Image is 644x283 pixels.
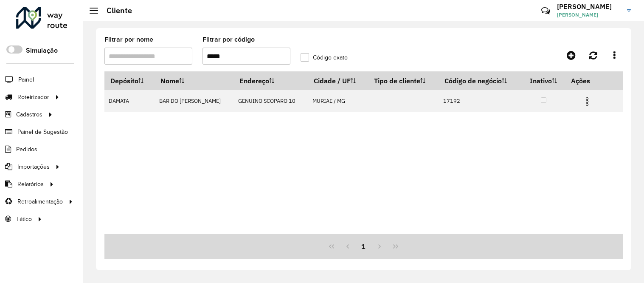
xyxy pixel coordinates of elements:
[301,53,348,62] label: Código exato
[308,90,368,112] td: MURIAE / MG
[439,90,522,112] td: 17192
[155,72,233,90] th: Nome
[522,72,565,90] th: Inativo
[308,72,368,90] th: Cidade / UF
[356,238,372,255] button: 1
[17,197,63,206] span: Retroalimentação
[557,3,621,11] h3: [PERSON_NAME]
[537,2,555,20] a: Contato Rápido
[202,34,255,45] label: Filtrar por código
[368,72,439,90] th: Tipo de cliente
[16,110,42,119] span: Cadastros
[26,45,58,56] label: Simulação
[233,72,308,90] th: Endereço
[155,90,233,112] td: BAR DO [PERSON_NAME]
[17,162,50,171] span: Importações
[17,127,68,136] span: Painel de Sugestão
[16,145,37,154] span: Pedidos
[17,180,44,189] span: Relatórios
[16,215,32,224] span: Tático
[565,72,616,90] th: Ações
[104,90,155,112] td: DAMATA
[18,75,34,84] span: Painel
[98,6,132,15] h2: Cliente
[557,11,621,19] span: [PERSON_NAME]
[104,34,153,45] label: Filtrar por nome
[439,72,522,90] th: Código de negócio
[17,93,49,102] span: Roteirizador
[104,72,155,90] th: Depósito
[233,90,308,112] td: GENUINO SCOPARO 10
